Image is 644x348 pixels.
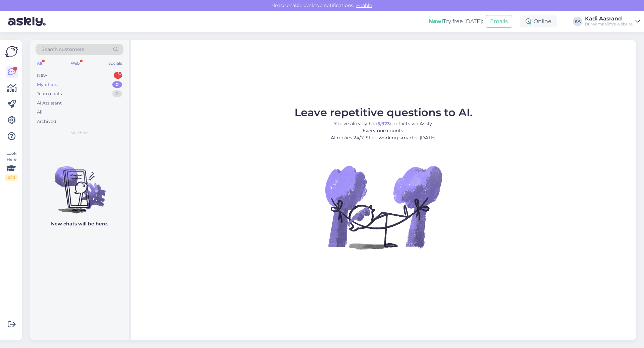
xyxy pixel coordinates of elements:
span: Search customers [42,46,84,53]
div: AI Assistant [37,100,62,107]
div: Kadi Aasrand [585,16,633,21]
span: My chats [70,130,89,136]
div: Büroomaailm's website [585,21,633,27]
button: Emails [486,15,512,28]
span: Leave repetitive questions to AI. [294,106,473,119]
img: No Chat active [323,147,444,267]
div: All [37,109,43,116]
div: Web [69,59,81,68]
div: 0 [112,81,122,88]
img: Askly Logo [5,45,18,58]
div: Team chats [37,90,62,97]
div: All [36,59,43,68]
div: KA [573,17,582,26]
p: You’ve already had contacts via Askly. Every one counts. AI replies 24/7. Start working smarter [... [294,120,473,141]
div: Archived [37,118,56,125]
span: Enable [354,2,374,8]
b: 5,923 [377,121,390,127]
div: 1 [114,72,122,79]
img: No chats [30,154,129,214]
div: My chats [37,81,58,88]
div: 2 / 3 [5,175,17,181]
div: New [37,72,47,79]
div: Look Here [5,150,17,181]
a: Kadi AasrandBüroomaailm's website [585,16,640,27]
b: New! [429,18,443,24]
p: New chats will be here. [51,220,108,227]
div: Online [520,15,557,27]
div: 0 [112,90,122,97]
div: Socials [107,59,123,68]
div: Try free [DATE]: [429,17,483,25]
